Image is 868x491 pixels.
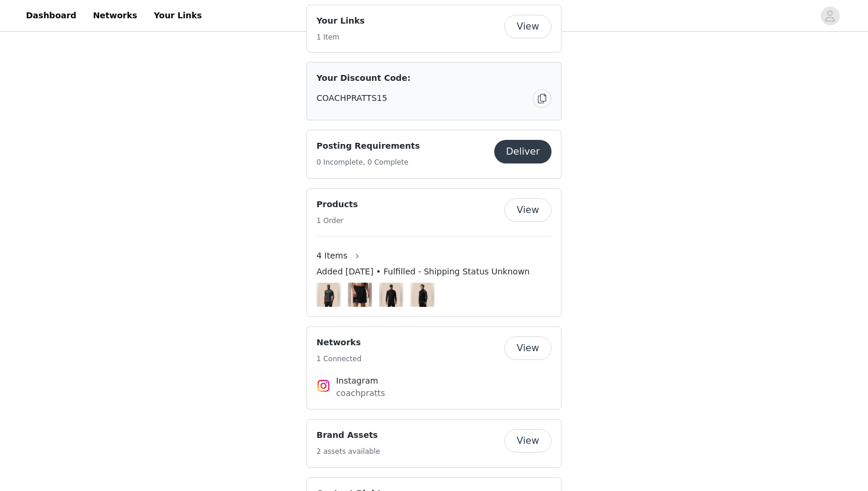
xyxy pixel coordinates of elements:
h4: Networks [316,336,361,349]
button: View [504,336,552,360]
h5: 1 Order [316,215,358,226]
button: View [504,15,552,38]
img: Adapt Training 6" Shorts - Black [351,283,369,307]
img: Image Background Blur [316,280,341,310]
p: coachpratts [336,387,532,400]
a: Your Links [146,2,209,29]
img: Apex Training Gilet - Black [413,283,432,307]
div: Networks [306,326,562,410]
span: COACHPRATTS15 [316,92,387,104]
img: Instagram Icon [316,379,331,393]
img: Apex Training 1/4 Zip Top - Black [382,283,400,307]
a: Dashboard [19,2,83,29]
div: avatar [824,6,836,25]
h4: Posting Requirements [316,140,420,152]
img: Image Background Blur [348,280,372,310]
button: View [504,429,552,453]
div: Posting Requirements [306,130,562,179]
h4: Products [316,198,358,211]
span: Your Discount Code: [316,72,410,84]
span: Added [DATE] • Fulfilled - Shipping Status Unknown [316,266,530,278]
h4: Instagram [336,375,532,387]
img: Image Background Blur [379,280,403,310]
button: Deliver [494,140,552,163]
h5: 0 Incomplete, 0 Complete [316,157,420,168]
img: Image Background Blur [410,280,435,310]
span: 4 Items [316,250,348,262]
div: Brand Assets [306,419,562,468]
a: Networks [86,2,144,29]
h4: Brand Assets [316,429,380,441]
div: Products [306,188,562,317]
img: Flow Training T-Shirt - Charcoal [319,283,338,307]
h4: Your Links [316,15,365,27]
h5: 1 Item [316,32,365,42]
h5: 1 Connected [316,353,361,364]
button: View [504,198,552,222]
h5: 2 assets available [316,446,380,457]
